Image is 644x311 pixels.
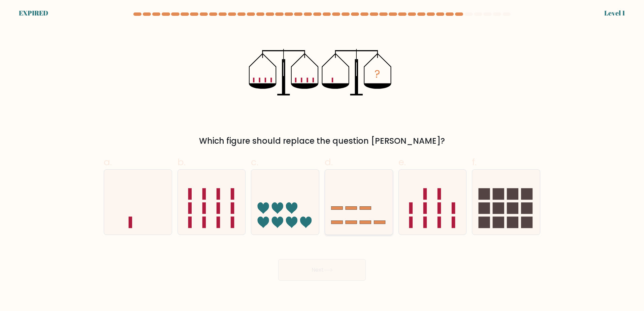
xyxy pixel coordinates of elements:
span: f. [472,155,477,169]
span: a. [104,155,112,169]
tspan: ? [375,66,381,81]
span: b. [178,155,186,169]
div: EXPIRED [19,8,48,18]
span: e. [398,155,406,169]
span: c. [251,155,258,169]
div: Which figure should replace the question [PERSON_NAME]? [108,135,536,147]
span: d. [325,155,333,169]
div: Level 1 [604,8,625,18]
